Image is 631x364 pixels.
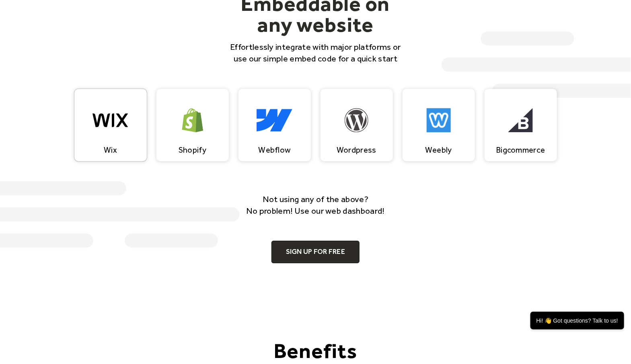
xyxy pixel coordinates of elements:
a: Webflow [238,89,311,161]
div: Shopify [179,145,206,155]
div: Wix [104,145,117,155]
div: Bigcommerce [496,145,545,155]
div: Webflow [258,145,290,155]
p: Not using any of the above? No problem! Use our web dashboard! [235,193,396,217]
h3: Benefits [235,340,396,361]
a: Bigcommerce [485,89,557,161]
div: Weebly [425,145,452,155]
a: Sign up for free [271,241,360,263]
a: Shopify [156,89,229,161]
a: Weebly [403,89,475,161]
a: Wix [74,89,147,161]
a: Wordpress [321,89,393,161]
div: Wordpress [337,145,376,155]
p: Effortlessly integrate with major platforms or use our simple embed code for a quick start [226,41,406,65]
